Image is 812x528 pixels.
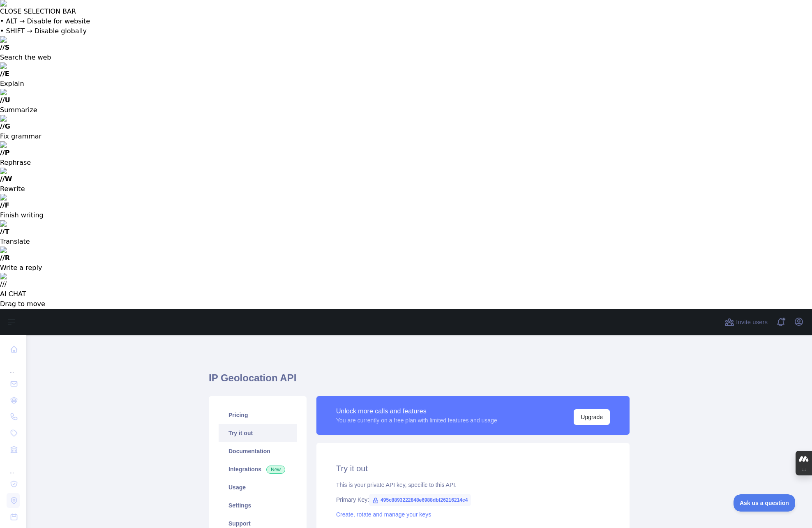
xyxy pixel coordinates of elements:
[13,21,20,28] img: website_grey.svg
[23,13,40,20] div: v 4.0.25
[336,481,610,489] div: This is your private API key, specific to this API.
[336,511,431,518] a: Create, rotate and manage your keys
[219,496,297,514] a: Settings
[219,424,297,442] a: Try it out
[574,409,610,425] button: Upgrade
[734,494,796,512] iframe: Toggle Customer Support
[336,416,497,424] div: You are currently on a free plan with limited features and usage
[31,48,74,54] div: Domain Overview
[209,371,630,391] h1: IP Geolocation API
[219,442,297,460] a: Documentation
[336,496,610,504] div: Primary Key:
[219,478,297,496] a: Usage
[219,460,297,478] a: Integrations New
[336,406,497,416] div: Unlock more calls and features
[21,21,90,28] div: Domain: [DOMAIN_NAME]
[22,48,29,54] img: tab_domain_overview_orange.svg
[723,316,769,329] button: Invite users
[7,358,20,375] div: ...
[13,13,20,20] img: logo_orange.svg
[736,318,768,327] span: Invite users
[266,466,285,474] span: New
[91,48,138,54] div: Keywords by Traffic
[369,494,471,506] span: 495c8893222848e6988dbf26216214c4
[82,48,88,54] img: tab_keywords_by_traffic_grey.svg
[219,406,297,424] a: Pricing
[7,459,20,475] div: ...
[336,463,610,474] h2: Try it out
